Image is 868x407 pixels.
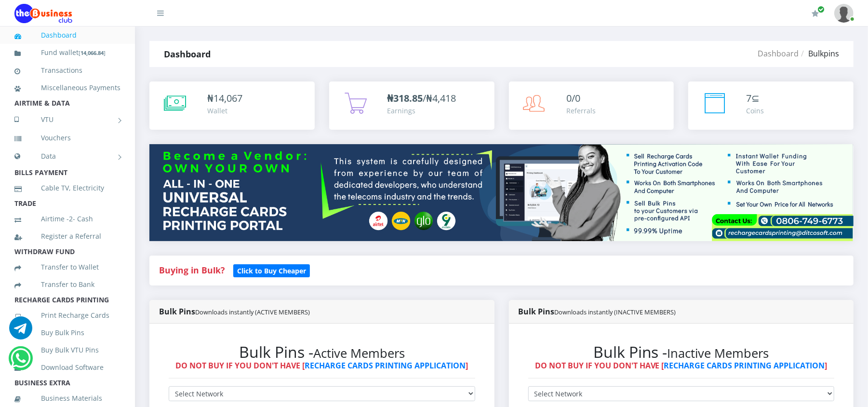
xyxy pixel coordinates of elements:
b: ₦318.85 [387,92,423,105]
strong: Dashboard [164,48,211,60]
a: Chat for support [9,324,32,339]
img: multitenant_rcp.png [149,144,854,241]
span: 14,067 [214,92,242,105]
a: RECHARGE CARDS PRINTING APPLICATION [664,360,825,371]
li: Bulkpins [799,48,839,59]
a: Chat for support [11,354,31,370]
b: Click to Buy Cheaper [237,266,306,275]
a: Print Recharge Cards [14,304,120,326]
strong: Bulk Pins [519,306,676,317]
small: Inactive Members [668,345,769,362]
a: Cable TV, Electricity [14,177,120,199]
span: /₦4,418 [387,92,456,105]
a: Fund wallet[14,066.84] [14,41,120,64]
a: Vouchers [14,127,120,149]
a: VTU [14,108,120,132]
div: ₦ [207,91,242,106]
a: Transfer to Bank [14,273,120,296]
small: [ ] [79,49,106,56]
h2: Bulk Pins - [169,343,475,361]
a: Buy Bulk VTU Pins [14,339,120,361]
a: Miscellaneous Payments [14,77,120,99]
div: ⊆ [746,91,764,106]
small: Downloads instantly (INACTIVE MEMBERS) [555,308,676,316]
span: Renew/Upgrade Subscription [817,6,825,13]
a: Dashboard [758,48,799,59]
a: Register a Referral [14,225,120,247]
div: Earnings [387,106,456,116]
small: Downloads instantly (ACTIVE MEMBERS) [195,308,310,316]
a: Transactions [14,59,120,81]
b: 14,066.84 [80,49,104,56]
strong: DO NOT BUY IF YOU DON'T HAVE [ ] [535,360,828,371]
strong: Bulk Pins [159,306,310,317]
h2: Bulk Pins - [528,343,835,361]
div: Wallet [207,106,242,116]
small: Active Members [313,345,405,362]
i: Renew/Upgrade Subscription [812,10,819,17]
div: Coins [746,106,764,116]
img: User [834,4,854,23]
a: Dashboard [14,24,120,46]
span: 0/0 [567,92,581,105]
a: ₦318.85/₦4,418 Earnings [329,81,494,130]
a: Buy Bulk Pins [14,322,120,344]
a: Airtime -2- Cash [14,208,120,230]
img: Logo [14,4,72,23]
a: Click to Buy Cheaper [233,264,310,276]
a: ₦14,067 Wallet [149,81,315,130]
span: 7 [746,92,751,105]
a: RECHARGE CARDS PRINTING APPLICATION [305,360,466,371]
a: Download Software [14,356,120,379]
div: Referrals [567,106,596,116]
a: Transfer to Wallet [14,256,120,278]
a: 0/0 Referrals [509,81,674,130]
strong: DO NOT BUY IF YOU DON'T HAVE [ ] [175,360,468,371]
a: Data [14,144,120,168]
strong: Buying in Bulk? [159,264,225,276]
